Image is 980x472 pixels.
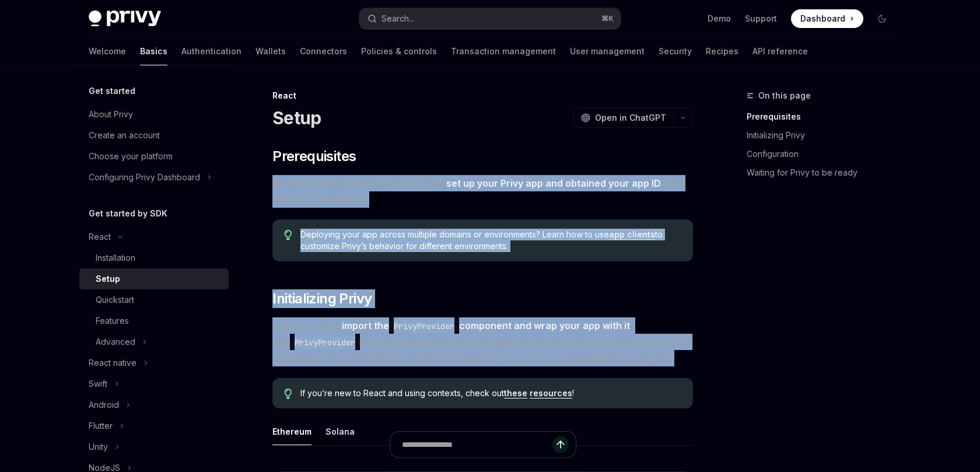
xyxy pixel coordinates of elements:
span: Open in ChatGPT [595,112,666,124]
button: Open search [359,8,621,29]
div: Swift [89,377,107,391]
a: Choose your platform [79,146,229,167]
a: Transaction management [451,37,556,65]
a: Waiting for Privy to be ready [747,163,901,182]
div: Flutter [89,419,113,433]
button: Toggle React native section [79,352,229,373]
code: PrivyProvider [290,336,360,349]
h5: Get started [89,84,135,98]
a: Support [745,13,777,25]
h5: Get started by SDK [89,207,167,221]
a: Quickstart [79,289,229,310]
div: React native [89,356,136,370]
div: Ethereum [272,418,311,445]
a: app clients [609,229,655,240]
button: Toggle Android section [79,394,229,415]
a: Create an account [79,125,229,146]
a: Welcome [89,37,126,65]
div: Solana [325,418,355,445]
div: Configuring Privy Dashboard [89,170,200,184]
a: Security [659,37,692,65]
button: Toggle Configuring Privy Dashboard section [79,167,229,188]
a: Wallets [256,37,286,65]
div: Installation [96,251,135,265]
div: Search... [381,12,414,26]
span: If you’re new to React and using contexts, check out ! [300,387,681,399]
a: Demo [708,13,731,25]
a: set up your Privy app and obtained your app ID [446,177,661,190]
div: Setup [96,272,120,286]
a: Policies & controls [361,37,437,65]
div: Choose your platform [89,149,173,163]
h1: Setup [272,107,321,128]
span: Prerequisites [272,147,356,166]
input: Ask a question... [402,432,552,457]
a: Installation [79,247,229,268]
a: Connectors [300,37,347,65]
span: On this page [758,89,811,103]
a: About Privy [79,104,229,125]
span: Deploying your app across multiple domains or environments? Learn how to use to customize Privy’s... [300,229,681,252]
img: dark logo [89,11,161,27]
div: Unity [89,440,108,454]
svg: Tip [284,389,292,399]
button: Toggle Unity section [79,436,229,457]
strong: import the component and wrap your app with it [342,320,630,331]
a: Features [79,310,229,331]
a: Dashboard [791,9,863,28]
button: Open in ChatGPT [573,108,673,128]
svg: Tip [284,230,292,240]
a: Configuration [747,145,901,163]
span: Initializing Privy [272,289,372,308]
div: React [89,230,111,244]
a: Recipes [706,37,738,65]
a: Initializing Privy [747,126,901,145]
div: Advanced [96,335,135,349]
div: Create an account [89,128,160,142]
a: Setup [79,268,229,289]
em: any [407,336,423,348]
a: User management [570,37,645,65]
span: Before you begin, make sure you have from the Privy Dashboard. [272,175,693,208]
button: Toggle React section [79,226,229,247]
span: In your project, . The must wrap component or page that will use the Privy React SDK, and it is g... [272,317,693,366]
code: PrivyProvider [389,320,459,333]
div: Quickstart [96,293,134,307]
a: API reference [752,37,808,65]
div: Android [89,398,119,412]
a: Basics [140,37,167,65]
span: ⌘ K [601,14,614,23]
button: Toggle Flutter section [79,415,229,436]
a: these [504,388,527,398]
div: About Privy [89,107,133,121]
div: React [272,90,693,102]
button: Toggle Advanced section [79,331,229,352]
button: Send message [552,436,569,453]
a: Prerequisites [747,107,901,126]
button: Toggle Swift section [79,373,229,394]
div: Features [96,314,129,328]
span: Dashboard [800,13,845,25]
a: Authentication [181,37,242,65]
button: Toggle dark mode [873,9,891,28]
a: resources [530,388,572,398]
